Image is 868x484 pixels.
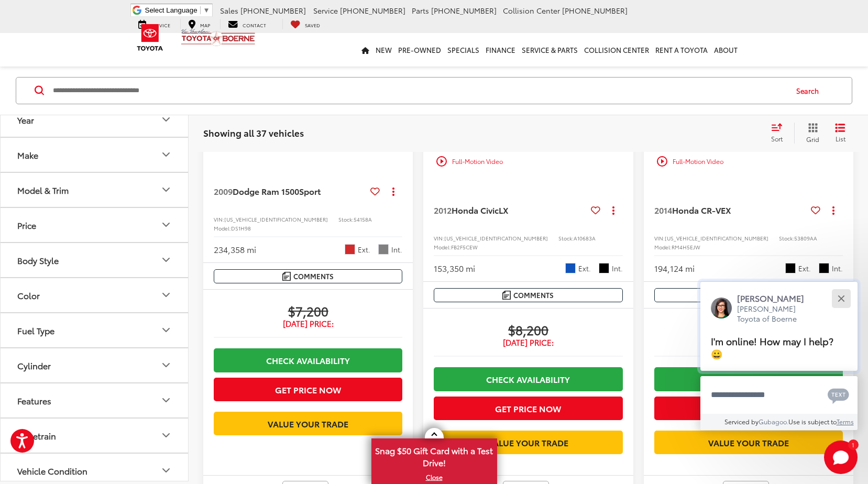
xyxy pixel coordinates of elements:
[786,78,834,104] button: Search
[451,243,478,251] span: FB2F5CEW
[519,33,581,67] a: Service & Parts: Opens in a new tab
[17,150,38,160] div: Make
[654,337,843,348] span: [DATE] Price:
[562,5,628,16] span: [PHONE_NUMBER]
[1,419,189,453] button: DrivetrainDrivetrain
[145,6,197,14] span: Select Language
[434,234,444,242] span: VIN:
[214,269,402,283] button: Comments
[160,254,172,266] div: Body Style
[832,206,834,214] span: dropdown dots
[391,245,402,255] span: Int.
[612,263,623,273] span: Int.
[17,325,54,335] div: Fuel Type
[338,215,354,223] span: Stock:
[203,126,304,139] span: Showing all 37 vehicles
[214,185,233,197] span: 2009
[700,282,858,430] div: Close[PERSON_NAME][PERSON_NAME] Toyota of BoerneI'm online! How may I help? 😀Type your messageCha...
[499,204,508,216] span: LX
[160,148,172,161] div: Make
[581,33,652,67] a: Collision Center
[724,417,759,426] span: Serviced by
[654,243,672,251] span: Model:
[798,263,811,273] span: Ext.
[830,287,852,310] button: Close
[612,206,614,214] span: dropdown dots
[434,262,475,274] div: 153,350 mi
[214,303,402,318] span: $7,200
[17,255,59,265] div: Body Style
[434,337,622,348] span: [DATE] Price:
[654,204,672,216] span: 2014
[825,201,843,219] button: Actions
[654,288,843,302] button: Comments
[452,204,499,216] span: Honda Civic
[785,263,796,273] span: Black
[654,262,695,274] div: 194,124 mi
[835,134,845,143] span: List
[282,19,328,29] a: My Saved Vehicles
[160,464,172,477] div: Vehicle Condition
[1,383,189,417] button: FeaturesFeatures
[654,204,807,216] a: 2014Honda CR-VEX
[1,173,189,207] button: Model & TrimModel & Trim
[434,243,451,251] span: Model:
[160,289,172,301] div: Color
[711,334,833,360] span: I'm online! How may I help? 😀
[220,5,238,16] span: Sales
[1,348,189,382] button: CylinderCylinder
[434,204,586,216] a: 2012Honda CivicLX
[434,322,622,337] span: $8,200
[17,220,36,230] div: Price
[145,6,210,14] a: Select Language​
[1,243,189,277] button: Body StyleBody Style
[160,429,172,442] div: Drivetrain
[203,6,210,14] span: ▼
[181,28,256,47] img: Vic Vaughan Toyota of Boerne
[214,185,366,197] a: 2009Dodge Ram 1500Sport
[17,290,40,300] div: Color
[788,417,837,426] span: Use is subject to
[378,244,389,255] span: Gray
[503,5,560,16] span: Collision Center
[17,466,87,476] div: Vehicle Condition
[513,290,554,300] span: Comments
[434,288,622,302] button: Comments
[200,6,201,14] span: ​
[434,397,622,420] button: Get Price Now
[17,360,51,370] div: Cylinder
[214,412,402,435] a: Value Your Trade
[482,33,519,67] a: Finance
[431,5,497,16] span: [PHONE_NUMBER]
[313,5,338,16] span: Service
[220,19,274,29] a: Contact
[832,263,843,273] span: Int.
[558,234,574,242] span: Stock:
[412,5,429,16] span: Parts
[52,78,786,103] input: Search by Make, Model, or Keyword
[824,441,858,474] button: Toggle Chat Window
[299,185,321,197] span: Sport
[1,313,189,347] button: Fuel TypeFuel Type
[665,234,768,242] span: [US_VEHICLE_IDENTIFICATION_NUMBER]
[771,134,783,143] span: Sort
[340,5,405,16] span: [PHONE_NUMBER]
[160,218,172,231] div: Price
[384,182,402,200] button: Actions
[825,383,852,406] button: Chat with SMS
[180,19,218,29] a: Map
[1,208,189,242] button: PricePrice
[240,5,306,16] span: [PHONE_NUMBER]
[358,33,372,67] a: Home
[654,367,843,391] a: Check Availability
[358,245,370,255] span: Ext.
[565,263,576,273] span: Blue
[392,187,394,195] span: dropdown dots
[160,183,172,196] div: Model & Trim
[130,19,178,29] a: Service
[214,244,256,256] div: 234,358 mi
[224,215,328,223] span: [US_VEHICLE_IDENTIFICATION_NUMBER]
[654,234,665,242] span: VIN:
[17,395,51,405] div: Features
